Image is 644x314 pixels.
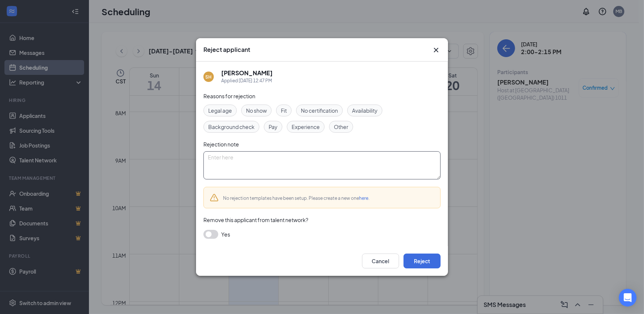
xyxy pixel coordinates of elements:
h3: Reject applicant [203,46,250,54]
span: No show [246,106,267,115]
span: Yes [221,230,230,239]
div: Open Intercom Messenger [619,289,637,307]
div: Applied [DATE] 12:47 PM [221,77,273,85]
div: SH [206,74,212,80]
span: Experience [292,123,320,131]
span: Legal age [208,106,232,115]
span: Rejection note [203,141,239,148]
span: Fit [281,106,287,115]
span: Availability [352,106,378,115]
span: Reasons for rejection [203,93,255,99]
button: Cancel [362,254,399,268]
button: Close [432,46,441,54]
a: here [359,195,368,201]
button: Reject [404,254,441,268]
svg: Cross [432,46,441,54]
span: Pay [269,123,278,131]
span: Other [334,123,348,131]
h5: [PERSON_NAME] [221,69,273,77]
span: No certification [301,106,338,115]
span: Background check [208,123,255,131]
span: No rejection templates have been setup. Please create a new one . [223,195,369,201]
svg: Warning [210,193,219,202]
span: Remove this applicant from talent network? [203,217,308,223]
